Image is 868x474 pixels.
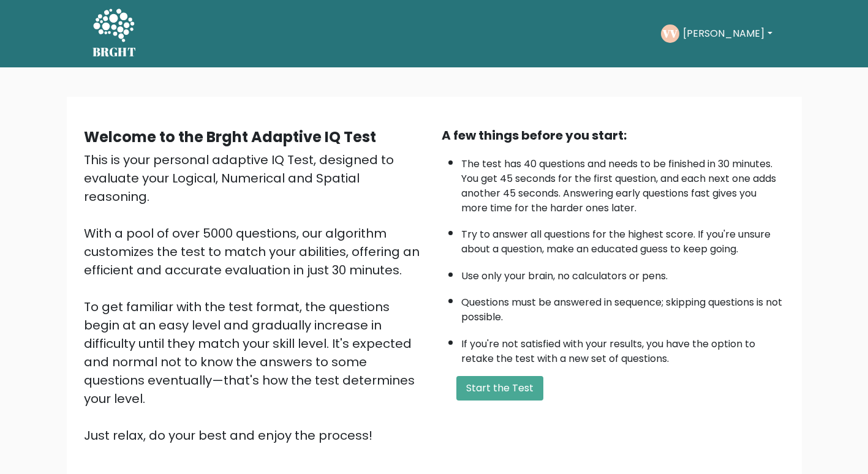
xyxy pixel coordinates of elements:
[461,331,785,366] li: If you're not satisfied with your results, you have the option to retake the test with a new set ...
[84,127,376,147] b: Welcome to the Brght Adaptive IQ Test
[679,26,776,42] button: [PERSON_NAME]
[442,126,785,145] div: A few things before you start:
[92,5,137,62] a: BRGHT
[92,45,137,59] h5: BRGHT
[662,26,677,40] text: VV
[461,151,785,216] li: The test has 40 questions and needs to be finished in 30 minutes. You get 45 seconds for the firs...
[461,289,785,325] li: Questions must be answered in sequence; skipping questions is not possible.
[461,221,785,257] li: Try to answer all questions for the highest score. If you're unsure about a question, make an edu...
[84,151,427,445] div: This is your personal adaptive IQ Test, designed to evaluate your Logical, Numerical and Spatial ...
[456,376,543,401] button: Start the Test
[461,263,785,284] li: Use only your brain, no calculators or pens.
